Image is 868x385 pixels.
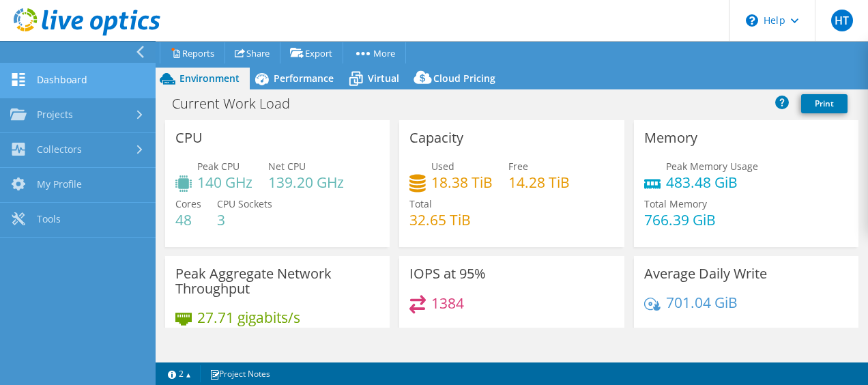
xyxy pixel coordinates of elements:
[197,175,252,190] h4: 140 GHz
[409,197,432,210] span: Total
[644,212,716,227] h4: 766.39 GiB
[200,365,280,382] a: Project Notes
[166,96,311,111] h1: Current Work Load
[409,266,486,281] h3: IOPS at 95%
[666,175,758,190] h4: 483.48 GiB
[175,212,201,227] h4: 48
[197,310,300,325] h4: 27.71 gigabits/s
[409,130,463,145] h3: Capacity
[268,175,344,190] h4: 139.20 GHz
[158,365,201,382] a: 2
[343,42,406,63] a: More
[274,72,334,85] span: Performance
[666,160,758,173] span: Peak Memory Usage
[508,160,528,173] span: Free
[431,175,493,190] h4: 18.38 TiB
[179,72,240,85] span: Environment
[831,10,853,31] span: HT
[431,296,464,311] h4: 1384
[433,72,495,85] span: Cloud Pricing
[746,14,758,27] svg: \n
[431,160,454,173] span: Used
[197,160,240,173] span: Peak CPU
[175,266,379,296] h3: Peak Aggregate Network Throughput
[508,175,570,190] h4: 14.28 TiB
[644,266,767,281] h3: Average Daily Write
[225,42,280,63] a: Share
[666,295,738,310] h4: 701.04 GiB
[175,197,201,210] span: Cores
[644,197,707,210] span: Total Memory
[409,212,471,227] h4: 32.65 TiB
[368,72,399,85] span: Virtual
[175,130,203,145] h3: CPU
[644,130,697,145] h3: Memory
[280,42,343,63] a: Export
[217,197,272,210] span: CPU Sockets
[217,212,272,227] h4: 3
[160,42,225,63] a: Reports
[268,160,306,173] span: Net CPU
[801,94,848,113] a: Print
